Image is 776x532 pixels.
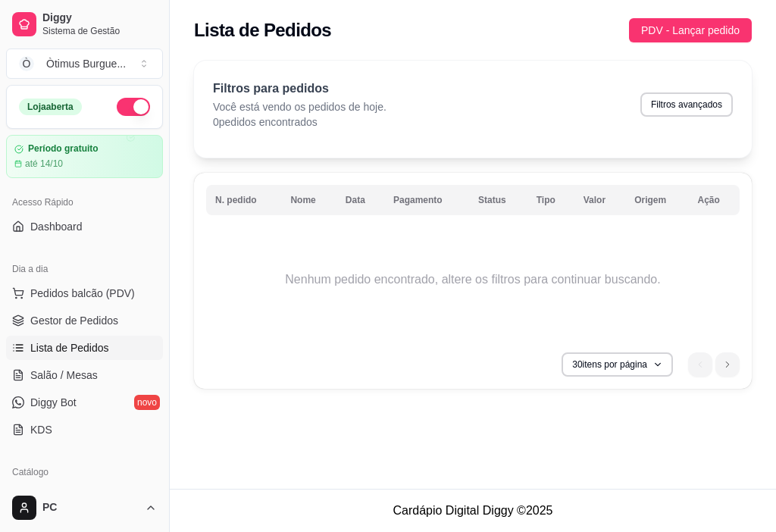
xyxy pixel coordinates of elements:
[6,49,163,79] button: Select a team
[641,22,740,39] span: PDV - Lançar pedido
[384,185,469,215] th: Pagamento
[6,308,163,333] a: Gestor de Pedidos
[206,219,740,340] td: Nenhum pedido encontrado, altere os filtros para continuar buscando.
[30,313,118,328] span: Gestor de Pedidos
[6,190,163,214] div: Acesso Rápido
[715,352,740,377] li: next page button
[640,92,733,117] button: Filtros avançados
[30,422,52,437] span: KDS
[19,99,82,115] div: Loja aberta
[681,345,747,384] nav: pagination navigation
[213,114,386,130] p: 0 pedidos encontrados
[6,460,163,484] div: Catálogo
[629,18,752,42] button: PDV - Lançar pedido
[213,99,386,114] p: Você está vendo os pedidos de hoje.
[206,185,281,215] th: N. pedido
[19,56,34,71] span: Ò
[30,219,83,234] span: Dashboard
[46,56,126,71] div: Òtimus Burgue ...
[281,185,336,215] th: Nome
[30,395,77,410] span: Diggy Bot
[6,363,163,387] a: Salão / Mesas
[625,185,688,215] th: Origem
[213,80,386,98] p: Filtros para pedidos
[6,214,163,239] a: Dashboard
[6,6,163,42] a: DiggySistema de Gestão
[574,185,625,215] th: Valor
[30,286,135,301] span: Pedidos balcão (PDV)
[42,11,157,25] span: Diggy
[6,135,163,178] a: Período gratuitoaté 14/10
[6,418,163,442] a: KDS
[336,185,384,215] th: Data
[527,185,574,215] th: Tipo
[30,340,109,355] span: Lista de Pedidos
[6,490,163,526] button: PC
[562,352,673,377] button: 30itens por página
[6,336,163,360] a: Lista de Pedidos
[30,368,98,383] span: Salão / Mesas
[6,257,163,281] div: Dia a dia
[170,489,776,532] footer: Cardápio Digital Diggy © 2025
[25,158,63,170] article: até 14/10
[28,143,99,155] article: Período gratuito
[42,25,157,37] span: Sistema de Gestão
[6,281,163,305] button: Pedidos balcão (PDV)
[42,501,139,515] span: PC
[117,98,150,116] button: Alterar Status
[6,390,163,415] a: Diggy Botnovo
[469,185,527,215] th: Status
[194,18,331,42] h2: Lista de Pedidos
[689,185,740,215] th: Ação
